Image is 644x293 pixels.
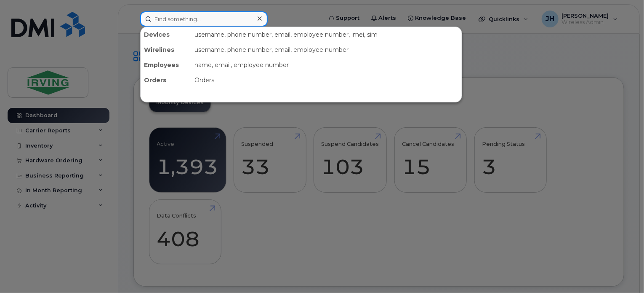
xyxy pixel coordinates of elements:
[191,27,462,42] div: username, phone number, email, employee number, imei, sim
[141,57,191,73] div: Employees
[141,42,191,57] div: Wirelines
[141,73,191,88] div: Orders
[191,73,462,88] div: Orders
[191,57,462,73] div: name, email, employee number
[191,42,462,57] div: username, phone number, email, employee number
[141,27,191,42] div: Devices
